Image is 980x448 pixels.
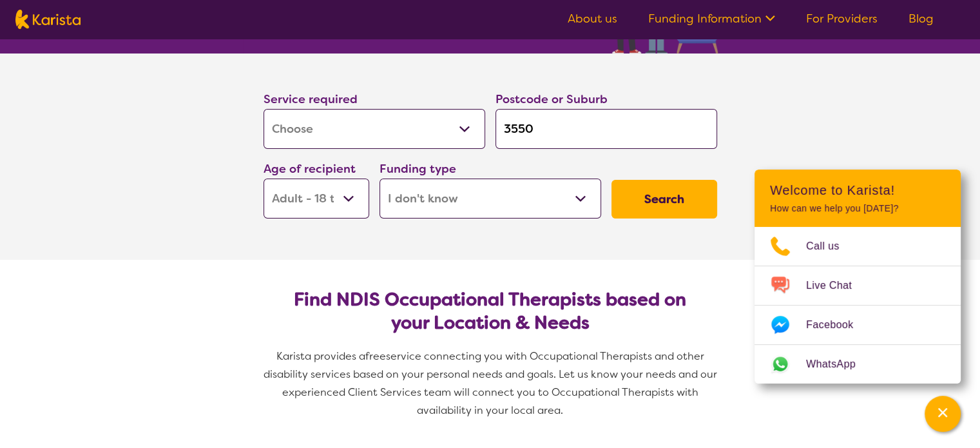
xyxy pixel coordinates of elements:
[770,182,945,198] h2: Welcome to Karista!
[806,237,855,256] span: Call us
[648,11,775,26] a: Funding Information
[495,92,608,107] label: Postcode or Suburb
[264,349,720,417] span: service connecting you with Occupational Therapists and other disability services based on your p...
[806,11,878,26] a: For Providers
[754,345,961,384] a: Web link opens in a new tab.
[754,227,961,384] ul: Choose channel
[908,11,934,26] a: Blog
[568,11,617,26] a: About us
[754,170,961,384] div: Channel Menu
[770,203,945,214] p: How can we help you [DATE]?
[274,288,707,335] h2: Find NDIS Occupational Therapists based on your Location & Needs
[806,276,867,295] span: Live Chat
[380,161,456,177] label: Funding type
[264,92,358,107] label: Service required
[806,315,869,335] span: Facebook
[611,180,717,219] button: Search
[365,349,386,363] span: free
[15,10,81,29] img: Karista logo
[495,109,717,149] input: Type
[925,396,961,432] button: Channel Menu
[276,349,365,363] span: Karista provides a
[264,161,356,177] label: Age of recipient
[806,355,871,374] span: WhatsApp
